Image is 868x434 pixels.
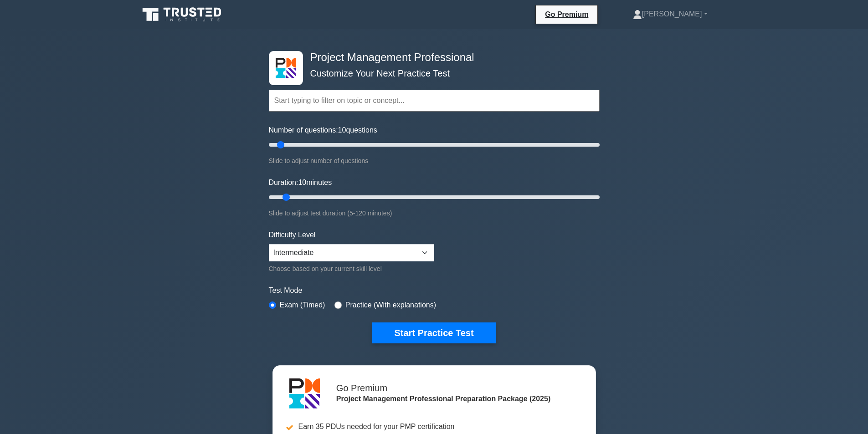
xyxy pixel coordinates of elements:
[372,322,495,343] button: Start Practice Test
[269,155,600,166] div: Slide to adjust number of questions
[539,9,594,20] a: Go Premium
[280,300,325,311] label: Exam (Timed)
[307,51,555,64] h4: Project Management Professional
[269,263,434,274] div: Choose based on your current skill level
[269,230,316,240] label: Difficulty Level
[269,90,600,112] input: Start typing to filter on topic or concept...
[269,125,377,136] label: Number of questions: questions
[298,179,306,186] span: 10
[269,177,332,188] label: Duration: minutes
[611,5,729,23] a: [PERSON_NAME]
[338,126,346,134] span: 10
[269,285,600,296] label: Test Mode
[269,208,600,219] div: Slide to adjust test duration (5-120 minutes)
[345,300,436,311] label: Practice (With explanations)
